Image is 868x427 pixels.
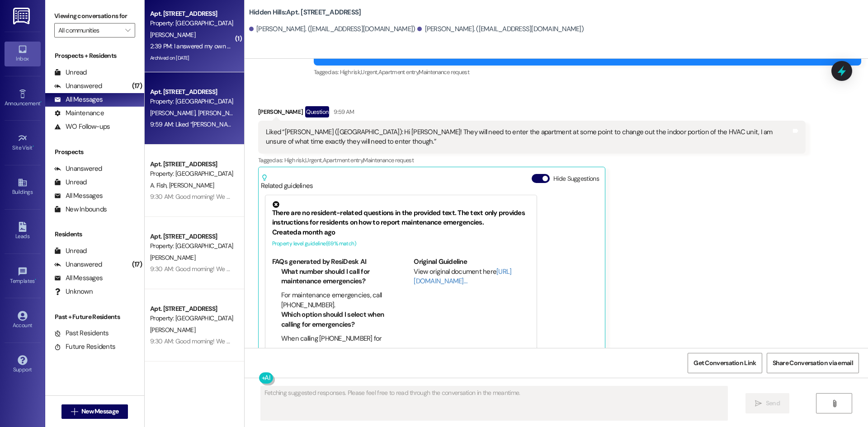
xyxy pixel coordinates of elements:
[261,386,727,420] textarea: Fetching suggested responses. Please feel free to read through the conversation in the meantime.
[150,314,234,323] div: Property: [GEOGRAPHIC_DATA]
[54,122,110,131] div: WO Follow-ups
[693,358,756,368] span: Get Conversation Link
[831,400,838,407] i: 
[258,154,806,167] div: Tagged as:
[81,407,118,416] span: New Message
[150,160,234,169] div: Apt. [STREET_ADDRESS]
[305,106,329,117] div: Question
[5,175,41,199] a: Buildings
[766,399,780,408] span: Send
[54,81,102,91] div: Unanswered
[54,164,102,174] div: Unanswered
[54,260,102,269] div: Unanswered
[45,230,144,239] div: Residents
[130,258,144,272] div: (17)
[150,265,834,273] div: 9:30 AM: Good morning! We wanted to make you aware that we currently have contractors on site wor...
[745,393,789,413] button: Send
[13,8,32,24] img: ResiDesk Logo
[54,95,103,104] div: All Messages
[54,108,104,118] div: Maintenance
[688,353,762,373] button: Get Conversation Link
[5,264,41,288] a: Templates •
[61,404,128,419] button: New Message
[150,97,234,106] div: Property: [GEOGRAPHIC_DATA]
[150,169,234,178] div: Property: [GEOGRAPHIC_DATA]
[33,143,34,150] span: •
[54,68,87,77] div: Unread
[272,228,530,237] div: Created a month ago
[323,156,363,164] span: Apartment entry ,
[266,127,791,147] div: Liked “[PERSON_NAME] ([GEOGRAPHIC_DATA]): Hi [PERSON_NAME]! They will need to enter the apartment...
[198,109,243,117] span: [PERSON_NAME]
[150,304,234,314] div: Apt. [STREET_ADDRESS]
[755,400,762,407] i: 
[414,257,467,266] b: Original Guideline
[45,147,144,157] div: Prospects
[54,9,135,23] label: Viewing conversations for
[150,87,234,97] div: Apt. [STREET_ADDRESS]
[5,219,41,244] a: Leads
[45,312,144,322] div: Past + Future Residents
[281,334,388,363] li: When calling [PHONE_NUMBER] for emergencies, press #3 to leave a message for the on-call team.
[767,353,859,373] button: Share Conversation via email
[150,326,195,334] span: [PERSON_NAME]
[169,181,214,189] span: [PERSON_NAME]
[150,9,234,19] div: Apt. [STREET_ADDRESS]
[150,31,195,39] span: [PERSON_NAME]
[284,156,306,164] span: High risk ,
[35,277,36,283] span: •
[272,201,530,228] div: There are no resident-related questions in the provided text. The text only provides instructions...
[150,241,234,251] div: Property: [GEOGRAPHIC_DATA]
[150,42,319,50] div: 2:39 PM: I answered my own question by looking on the website.
[281,291,388,310] li: For maintenance emergencies, call [PHONE_NUMBER].
[281,267,388,286] li: What number should I call for maintenance emergencies?
[261,174,313,191] div: Related guidelines
[150,337,834,345] div: 9:30 AM: Good morning! We wanted to make you aware that we currently have contractors on site wor...
[553,174,599,183] label: Hide Suggestions
[417,24,584,34] div: [PERSON_NAME]. ([EMAIL_ADDRESS][DOMAIN_NAME])
[305,156,322,164] span: Urgent ,
[150,19,234,28] div: Property: [GEOGRAPHIC_DATA]
[54,178,87,187] div: Unread
[150,232,234,241] div: Apt. [STREET_ADDRESS]
[340,68,361,76] span: High risk ,
[363,156,414,164] span: Maintenance request
[54,287,93,296] div: Unknown
[414,267,530,286] div: View original document here
[5,352,41,377] a: Support
[54,205,107,214] div: New Inbounds
[40,99,42,105] span: •
[54,273,103,283] div: All Messages
[54,328,109,338] div: Past Residents
[258,106,806,121] div: [PERSON_NAME]
[281,310,388,329] li: Which option should I select when calling for emergencies?
[419,68,469,76] span: Maintenance request
[361,68,378,76] span: Urgent ,
[314,66,861,79] div: Tagged as:
[54,246,87,256] div: Unread
[414,267,511,286] a: [URL][DOMAIN_NAME]…
[272,257,366,266] b: FAQs generated by ResiDesk AI
[149,52,235,64] div: Archived on [DATE]
[773,358,853,368] span: Share Conversation via email
[5,308,41,333] a: Account
[378,68,419,76] span: Apartment entry ,
[150,109,198,117] span: [PERSON_NAME]
[150,253,195,262] span: [PERSON_NAME]
[54,342,115,352] div: Future Residents
[249,24,415,34] div: [PERSON_NAME]. ([EMAIL_ADDRESS][DOMAIN_NAME])
[5,42,41,66] a: Inbox
[150,181,169,189] span: A. Fish
[45,51,144,61] div: Prospects + Residents
[130,79,144,93] div: (17)
[125,27,130,34] i: 
[71,408,78,415] i: 
[150,192,834,201] div: 9:30 AM: Good morning! We wanted to make you aware that we currently have contractors on site wor...
[272,239,530,249] div: Property level guideline ( 69 % match)
[58,23,121,38] input: All communities
[54,191,103,201] div: All Messages
[5,131,41,155] a: Site Visit •
[150,120,796,128] div: 9:59 AM: Liked “[PERSON_NAME] ([GEOGRAPHIC_DATA]): Hi [PERSON_NAME]! They will need to enter the ...
[249,8,361,17] b: Hidden Hills: Apt. [STREET_ADDRESS]
[331,107,354,117] div: 9:59 AM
